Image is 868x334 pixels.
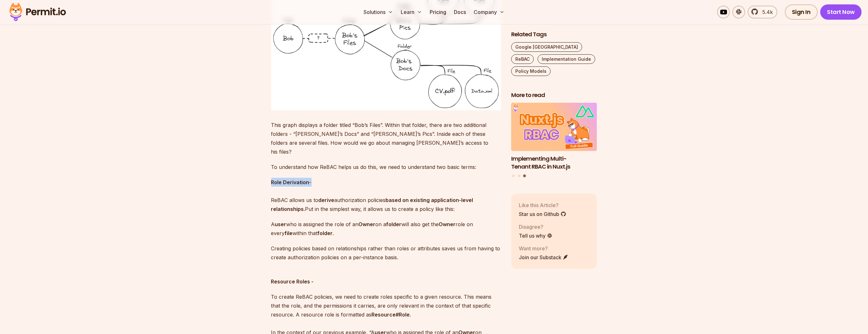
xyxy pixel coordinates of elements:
strong: based on existing application-level relationships. [271,197,473,212]
button: Learn [398,6,425,18]
a: 5.4k [748,6,777,18]
strong: Role Derivation [271,179,309,185]
a: Policy Models [511,66,551,76]
button: Go to slide 2 [518,175,520,177]
button: Solutions [361,6,396,18]
a: Pricing [427,6,449,18]
img: Implementing Multi-Tenant RBAC in Nuxt.js [511,103,597,151]
button: Company [471,6,507,18]
li: 3 of 3 [511,103,597,171]
strong: Owner [439,221,456,227]
strong: derive [319,197,335,203]
h2: Related Tags [511,31,597,38]
p: Disagree? [519,223,553,231]
a: ReBAC [511,54,534,64]
p: To understand how ReBAC helps us do this, we need to understand two basic terms: [271,163,501,171]
a: Docs [451,6,469,18]
span: 5.4k [759,8,773,16]
a: Tell us why [519,232,553,240]
p: - ReBAC allows us to authorization policies Put in the simplest way, it allows us to create a pol... [271,178,501,213]
a: Implementation Guide [538,54,595,64]
strong: folder [386,221,402,227]
button: Go to slide 3 [523,175,526,177]
p: This graph displays a folder titled “Bob’s Files”. Within that folder, there are two additional f... [271,121,501,156]
p: Like this Article? [519,201,566,209]
strong: Resource#Role [372,311,410,318]
a: Star us on Github [519,210,566,218]
strong: user [275,221,286,227]
strong: Resource Roles - [271,278,314,285]
a: Google [GEOGRAPHIC_DATA] [511,42,582,52]
p: Want more? [519,245,568,252]
button: Go to slide 1 [512,175,515,177]
a: Implementing Multi-Tenant RBAC in Nuxt.jsImplementing Multi-Tenant RBAC in Nuxt.js [511,103,597,171]
a: Sign In [785,4,818,20]
h3: Implementing Multi-Tenant RBAC in Nuxt.js [511,155,597,171]
a: Join our Substack [519,254,568,261]
div: Posts [511,103,597,178]
img: Permit logo [6,1,69,23]
p: A who is assigned the role of an on a will also get the role on every within that . [271,220,501,238]
h2: More to read [511,91,597,99]
strong: Owner [359,221,376,227]
p: Creating policies based on relationships rather than roles or attributes saves us from having to ... [271,244,501,262]
a: Start Now [820,4,862,20]
strong: file [285,230,293,236]
strong: folder [318,230,333,236]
